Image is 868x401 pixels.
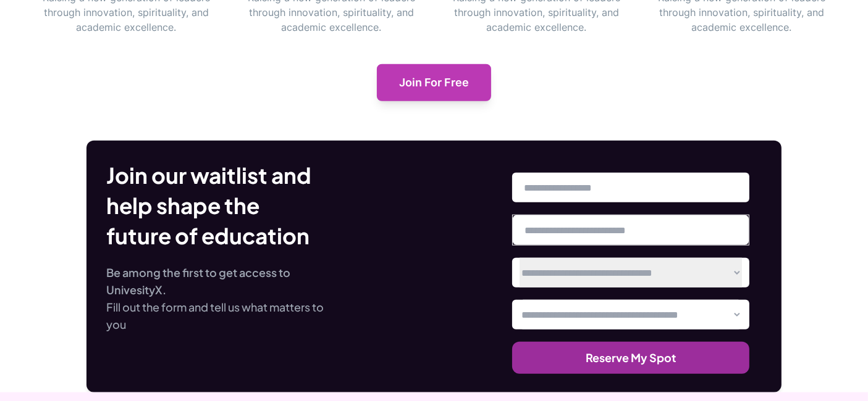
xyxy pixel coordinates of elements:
[106,300,324,331] span: Fill out the form and tell us what matters to you
[512,342,749,374] button: Reserve My Spot
[106,160,325,252] p: Join our waitlist and help shape the future of education
[377,64,491,101] button: Join For Free
[106,264,325,299] p: Be among the first to get access to UnivesityX.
